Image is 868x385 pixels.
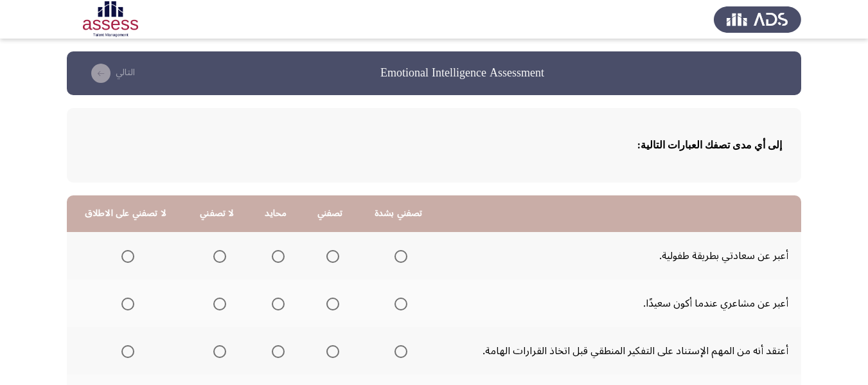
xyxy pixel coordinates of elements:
h3: Emotional Intelligence Assessment [380,65,544,81]
mat-radio-group: Select an option [208,292,226,314]
mat-radio-group: Select an option [321,340,339,362]
mat-radio-group: Select an option [389,245,407,267]
b: إلى أي مدى تصفك العبارات التالية: [637,139,782,150]
mat-radio-group: Select an option [208,245,226,267]
mat-radio-group: Select an option [321,245,339,267]
th: محايد [250,195,302,232]
mat-radio-group: Select an option [116,292,134,314]
mat-radio-group: Select an option [321,292,339,314]
td: أعبر عن مشاعري عندما أكون سعيدًا. [439,280,801,327]
button: check the missing [82,63,139,84]
td: أعبر عن سعادتي بطريقة طفولية. [439,232,801,280]
mat-radio-group: Select an option [116,340,134,362]
mat-radio-group: Select an option [116,245,134,267]
mat-radio-group: Select an option [389,292,407,314]
img: Assessment logo of Emotional Intelligence Assessment - THL [67,1,154,37]
th: تصفني بشدة [358,195,439,232]
th: لا تصفني [184,195,250,232]
mat-radio-group: Select an option [267,245,285,267]
mat-radio-group: Select an option [267,292,285,314]
th: تصفني [302,195,358,232]
mat-radio-group: Select an option [208,340,226,362]
mat-radio-group: Select an option [389,340,407,362]
th: لا تصفني على الاطلاق [67,195,184,232]
img: Assess Talent Management logo [714,1,801,37]
td: أعتقد أنه من المهم الإستناد على التفكير المنطقي قبل اتخاذ القرارات الهامة. [439,327,801,375]
mat-radio-group: Select an option [267,340,285,362]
